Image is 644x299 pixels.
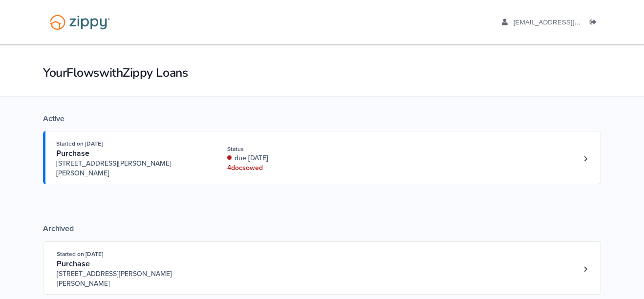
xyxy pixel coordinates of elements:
span: andcook84@outlook.com [514,19,625,26]
a: Log out [590,19,601,28]
a: edit profile [502,19,625,28]
span: Started on [DATE] [56,140,103,147]
span: [STREET_ADDRESS][PERSON_NAME][PERSON_NAME] [56,159,205,178]
a: Loan number 4201219 [578,151,593,166]
img: Logo [43,10,116,35]
div: Status [227,145,358,153]
span: [STREET_ADDRESS][PERSON_NAME][PERSON_NAME] [57,269,206,289]
a: Open loan 4201219 [43,131,601,184]
span: Purchase [57,259,90,269]
span: Purchase [56,149,89,158]
a: Loan number 3844698 [578,262,593,277]
div: Active [43,114,601,124]
div: 4 doc s owed [227,163,358,173]
a: Open loan 3844698 [43,241,601,295]
h1: Your Flows with Zippy Loans [43,64,601,81]
div: due [DATE] [227,153,358,163]
div: Archived [43,224,601,234]
span: Started on [DATE] [57,251,103,257]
